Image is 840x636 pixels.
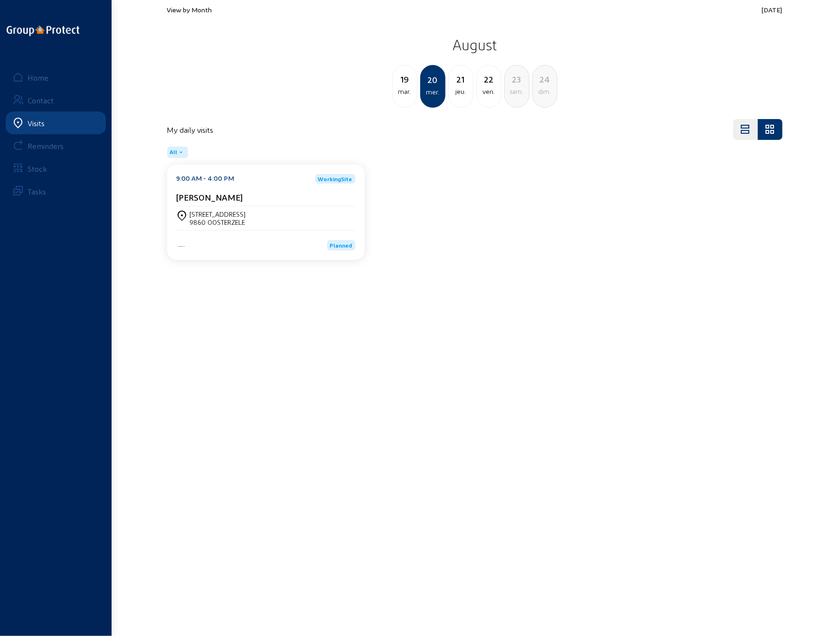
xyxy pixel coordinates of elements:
[167,6,212,14] span: View by Month
[177,192,243,202] cam-card-title: [PERSON_NAME]
[505,73,529,86] div: 23
[393,86,417,97] div: mar.
[449,73,473,86] div: 21
[421,86,444,98] div: mer.
[167,33,783,56] h2: August
[6,157,106,180] a: Stock
[190,218,246,226] div: 9860 OOSTERZELE
[28,96,54,105] div: Contact
[393,73,417,86] div: 19
[330,242,352,249] span: Planned
[6,89,106,111] a: Contact
[28,73,48,82] div: Home
[477,73,501,86] div: 22
[28,164,47,173] div: Stock
[28,141,64,150] div: Reminders
[318,176,352,182] span: WorkingSite
[533,86,557,97] div: dim.
[177,174,235,184] div: 9:00 AM - 4:00 PM
[177,245,186,248] img: Energy Protect HVAC
[533,73,557,86] div: 24
[477,86,501,97] div: ven.
[7,26,79,36] img: logo-oneline.png
[28,119,45,128] div: Visits
[505,86,529,97] div: sam.
[421,73,444,86] div: 20
[762,6,783,14] span: [DATE]
[170,148,178,156] span: All
[28,187,46,196] div: Tasks
[167,125,214,134] h4: My daily visits
[6,66,106,89] a: Home
[6,111,106,134] a: Visits
[6,134,106,157] a: Reminders
[6,180,106,203] a: Tasks
[449,86,473,97] div: jeu.
[190,210,246,218] div: [STREET_ADDRESS]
